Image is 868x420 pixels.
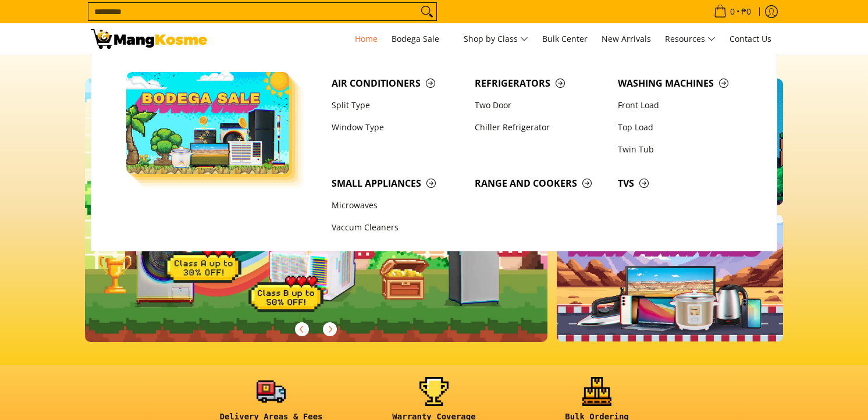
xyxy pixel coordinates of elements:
[332,176,463,191] span: Small Appliances
[289,316,315,342] button: Previous
[126,72,289,174] img: Bodega Sale
[612,116,755,138] a: Top Load
[724,23,777,55] a: Contact Us
[386,23,456,55] a: Bodega Sale
[602,33,651,44] span: New Arrivals
[326,195,469,217] a: Microwaves
[596,23,657,55] a: New Arrivals
[326,116,469,138] a: Window Type
[612,72,755,94] a: Washing Machines
[332,76,463,91] span: Air Conditioners
[618,76,749,91] span: Washing Machines
[536,23,593,55] a: Bulk Center
[91,29,207,49] img: Mang Kosme: Your Home Appliances Warehouse Sale Partner!
[469,172,612,194] a: Range and Cookers
[469,116,612,138] a: Chiller Refrigerator
[475,176,606,191] span: Range and Cookers
[612,172,755,194] a: TVs
[326,217,469,239] a: Vaccum Cleaners
[612,94,755,116] a: Front Load
[469,94,612,116] a: Two Door
[219,23,777,55] nav: Main Menu
[326,72,469,94] a: Air Conditioners
[469,72,612,94] a: Refrigerators
[475,76,606,91] span: Refrigerators
[739,8,753,16] span: ₱0
[326,94,469,116] a: Split Type
[326,172,469,194] a: Small Appliances
[85,79,585,361] a: More
[659,23,721,55] a: Resources
[542,33,588,44] span: Bulk Center
[355,33,378,44] span: Home
[317,316,343,342] button: Next
[418,3,436,20] button: Search
[710,5,755,18] span: •
[392,32,450,47] span: Bodega Sale
[618,176,749,191] span: TVs
[728,8,737,16] span: 0
[612,138,755,161] a: Twin Tub
[458,23,534,55] a: Shop by Class
[730,33,771,44] span: Contact Us
[464,32,528,47] span: Shop by Class
[349,23,383,55] a: Home
[665,32,716,47] span: Resources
